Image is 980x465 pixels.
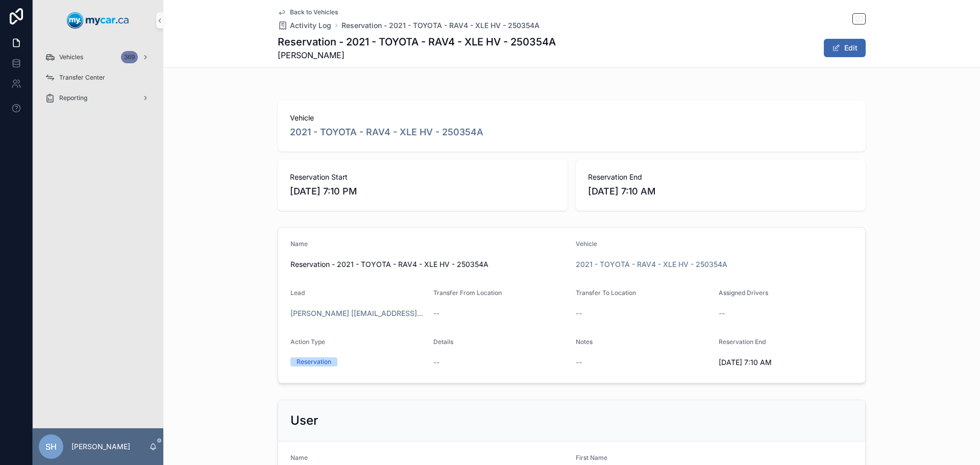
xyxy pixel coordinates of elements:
[290,113,853,123] span: Vehicle
[39,89,157,107] a: Reporting
[290,412,318,429] h2: User
[290,338,325,346] span: Action Type
[290,454,308,461] span: Name
[588,184,853,199] span: [DATE] 7:10 AM
[719,289,768,297] span: Assigned Drivers
[278,8,338,16] a: Back to Vehicles
[341,20,540,31] a: Reservation - 2021 - TOYOTA - RAV4 - XLE HV - 250354A
[824,39,866,57] button: Edit
[278,35,556,49] h1: Reservation - 2021 - TOYOTA - RAV4 - XLE HV - 250354A
[45,440,57,453] span: SH
[121,51,138,63] div: 369
[719,338,766,346] span: Reservation End
[290,20,331,31] span: Activity Log
[433,308,439,319] span: --
[290,259,568,270] span: Reservation - 2021 - TOYOTA - RAV4 - XLE HV - 250354A
[290,125,483,139] a: 2021 - TOYOTA - RAV4 - XLE HV - 250354A
[290,289,305,297] span: Lead
[290,172,555,182] span: Reservation Start
[33,41,163,120] div: scrollable content
[39,48,157,66] a: Vehicles369
[67,12,129,29] img: App logo
[576,357,582,368] span: --
[71,442,130,452] p: [PERSON_NAME]
[59,74,105,82] span: Transfer Center
[59,94,87,102] span: Reporting
[576,454,607,461] span: First Name
[576,308,582,319] span: --
[576,259,727,270] a: 2021 - TOYOTA - RAV4 - XLE HV - 250354A
[59,53,83,61] span: Vehicles
[433,357,439,368] span: --
[290,240,308,248] span: Name
[278,20,331,31] a: Activity Log
[278,49,556,61] span: [PERSON_NAME]
[576,338,593,346] span: Notes
[433,338,453,346] span: Details
[433,289,502,297] span: Transfer From Location
[39,68,157,87] a: Transfer Center
[576,289,636,297] span: Transfer To Location
[290,308,425,319] a: [PERSON_NAME] [[EMAIL_ADDRESS][DOMAIN_NAME]]
[588,172,853,182] span: Reservation End
[719,308,725,319] span: --
[719,357,853,368] span: [DATE] 7:10 AM
[576,240,597,248] span: Vehicle
[290,8,338,16] span: Back to Vehicles
[297,357,331,366] div: Reservation
[290,184,555,199] span: [DATE] 7:10 PM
